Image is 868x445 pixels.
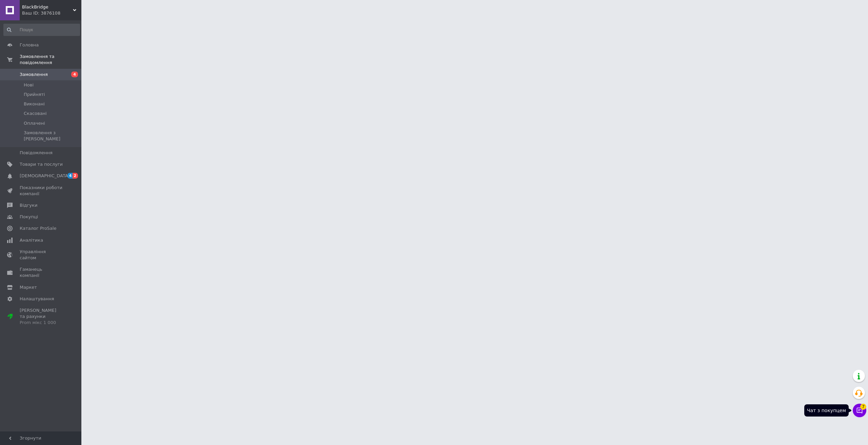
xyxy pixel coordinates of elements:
[24,130,79,142] span: Замовлення з [PERSON_NAME]
[20,214,38,220] span: Покупці
[3,24,80,36] input: Пошук
[20,284,37,290] span: Маркет
[20,173,70,179] span: [DEMOGRAPHIC_DATA]
[20,54,81,66] span: Замовлення та повідомлення
[20,296,54,302] span: Налаштування
[20,320,63,326] div: Prom мікс 1 000
[20,202,37,208] span: Відгуки
[20,225,56,231] span: Каталог ProSale
[24,110,47,117] span: Скасовані
[24,101,45,107] span: Виконані
[24,92,45,98] span: Прийняті
[860,404,866,410] span: 7
[67,173,73,179] span: 4
[24,120,45,126] span: Оплачені
[20,150,53,156] span: Повідомлення
[804,404,849,417] div: Чат з покупцем
[73,173,78,179] span: 2
[20,249,63,261] span: Управління сайтом
[20,72,48,78] span: Замовлення
[22,4,73,10] span: BlackBridge
[20,307,63,326] span: [PERSON_NAME] та рахунки
[853,404,866,417] button: Чат з покупцем7
[24,82,34,88] span: Нові
[20,42,39,48] span: Головна
[20,161,63,167] span: Товари та послуги
[20,185,63,197] span: Показники роботи компанії
[22,10,81,16] div: Ваш ID: 3876108
[20,266,63,279] span: Гаманець компанії
[71,72,78,77] span: 4
[20,237,43,243] span: Аналітика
